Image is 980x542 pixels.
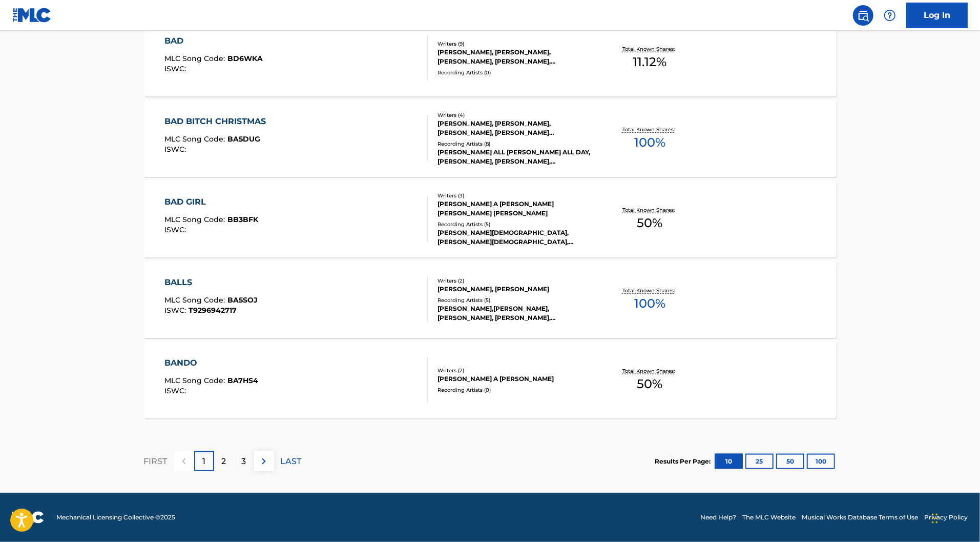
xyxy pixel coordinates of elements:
[437,48,592,66] div: [PERSON_NAME], [PERSON_NAME], [PERSON_NAME], [PERSON_NAME], [PERSON_NAME], [PERSON_NAME], [PERSON...
[437,40,592,48] div: Writers ( 9 )
[227,376,258,385] span: BA7HS4
[227,134,260,144] span: BA5DUG
[164,306,189,315] span: ISWC :
[12,511,44,524] img: logo
[437,199,592,218] div: [PERSON_NAME] A [PERSON_NAME] [PERSON_NAME] [PERSON_NAME]
[227,215,258,224] span: BB3BFK
[924,513,968,522] a: Privacy Policy
[164,134,227,144] span: MLC Song Code :
[437,140,592,148] div: Recording Artists ( 8 )
[437,220,592,228] div: Recording Artists ( 5 )
[164,64,189,73] span: ISWC :
[144,100,837,177] a: BAD BITCH CHRISTMASMLC Song Code:BA5DUGISWC:Writers (4)[PERSON_NAME], [PERSON_NAME], [PERSON_NAME...
[281,455,302,468] p: LAST
[189,306,237,315] span: T9296942717
[164,196,258,208] div: BAD GIRL
[437,304,592,323] div: [PERSON_NAME],[PERSON_NAME], [PERSON_NAME], [PERSON_NAME], [PERSON_NAME], [PERSON_NAME] & [PERSON...
[164,357,258,369] div: BANDO
[807,454,835,469] button: 100
[144,180,837,257] a: BAD GIRLMLC Song Code:BB3BFKISWC:Writers (3)[PERSON_NAME] A [PERSON_NAME] [PERSON_NAME] [PERSON_N...
[222,455,226,468] p: 2
[164,145,189,154] span: ISWC :
[242,455,246,468] p: 3
[437,277,592,285] div: Writers ( 2 )
[437,111,592,119] div: Writers ( 4 )
[880,5,900,26] div: Help
[634,133,665,152] span: 100 %
[227,54,263,63] span: BD6WKA
[437,285,592,294] div: [PERSON_NAME], [PERSON_NAME]
[637,375,662,393] span: 50 %
[144,342,837,418] a: BANDOMLC Song Code:BA7HS4ISWC:Writers (2)[PERSON_NAME] A [PERSON_NAME]Recording Artists (0)Total ...
[164,35,263,47] div: BAD
[437,367,592,374] div: Writers ( 2 )
[637,214,662,232] span: 50 %
[742,513,796,522] a: The MLC Website
[12,8,52,23] img: MLC Logo
[633,53,666,71] span: 11.12 %
[932,503,938,534] div: Drag
[144,19,837,96] a: BADMLC Song Code:BD6WKAISWC:Writers (9)[PERSON_NAME], [PERSON_NAME], [PERSON_NAME], [PERSON_NAME]...
[437,296,592,304] div: Recording Artists ( 5 )
[164,386,189,395] span: ISWC :
[437,69,592,76] div: Recording Artists ( 0 )
[164,295,227,305] span: MLC Song Code :
[56,513,175,522] span: Mechanical Licensing Collective © 2025
[622,287,677,294] p: Total Known Shares:
[258,455,270,468] img: right
[437,374,592,384] div: [PERSON_NAME] A [PERSON_NAME]
[857,9,869,22] img: search
[164,376,227,385] span: MLC Song Code :
[164,276,258,289] div: BALLS
[437,192,592,199] div: Writers ( 3 )
[929,493,980,542] iframe: Chat Widget
[776,454,804,469] button: 50
[745,454,774,469] button: 25
[906,3,968,28] a: Log In
[437,148,592,166] div: [PERSON_NAME] ALL [PERSON_NAME] ALL DAY, [PERSON_NAME], [PERSON_NAME], [PERSON_NAME] ALL [PERSON_...
[437,119,592,137] div: [PERSON_NAME], [PERSON_NAME], [PERSON_NAME], [PERSON_NAME] [PERSON_NAME]
[622,45,677,53] p: Total Known Shares:
[437,386,592,394] div: Recording Artists ( 0 )
[622,126,677,133] p: Total Known Shares:
[853,5,873,26] a: Public Search
[884,9,896,22] img: help
[634,294,665,313] span: 100 %
[700,513,736,522] a: Need Help?
[655,457,714,466] p: Results Per Page:
[622,367,677,375] p: Total Known Shares:
[144,455,168,468] p: FIRST
[802,513,918,522] a: Musical Works Database Terms of Use
[164,225,189,234] span: ISWC :
[227,295,258,305] span: BA5SOJ
[144,261,837,338] a: BALLSMLC Song Code:BA5SOJISWC:T9296942717Writers (2)[PERSON_NAME], [PERSON_NAME]Recording Artists...
[202,455,205,468] p: 1
[622,206,677,214] p: Total Known Shares:
[715,454,743,469] button: 10
[437,228,592,247] div: [PERSON_NAME][DEMOGRAPHIC_DATA], [PERSON_NAME][DEMOGRAPHIC_DATA], [PERSON_NAME][DEMOGRAPHIC_DATA]...
[164,215,227,224] span: MLC Song Code :
[164,54,227,63] span: MLC Song Code :
[164,115,271,128] div: BAD BITCH CHRISTMAS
